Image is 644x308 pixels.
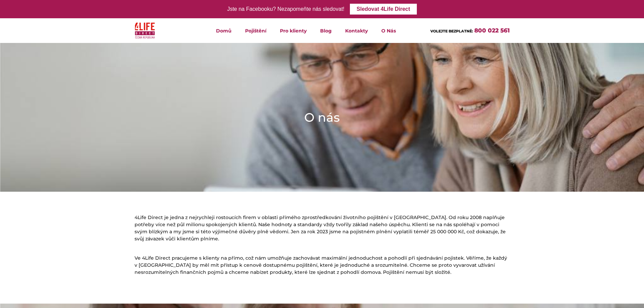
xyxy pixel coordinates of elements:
[209,18,238,43] a: Domů
[474,27,510,34] a: 800 022 561
[313,18,338,43] a: Blog
[338,18,375,43] a: Kontakty
[350,4,417,15] a: Sledovat 4Life Direct
[430,29,473,33] span: VOLEJTE BEZPLATNĚ:
[227,4,344,14] div: Jste na Facebooku? Nezapomeňte nás sledovat!
[304,109,340,126] h1: O nás
[135,255,510,276] p: Ve 4Life Direct pracujeme s klienty na přímo, což nám umožňuje zachovávat maximální jednoduchost ...
[135,214,510,242] p: 4Life Direct je jedna z nejrychleji rostoucích firem v oblasti přímého zprostředkování životního ...
[135,21,155,40] img: 4Life Direct Česká republika logo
